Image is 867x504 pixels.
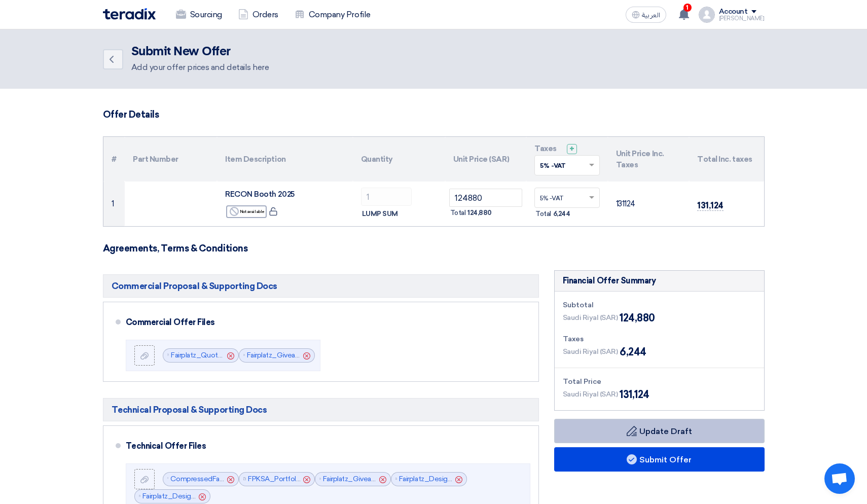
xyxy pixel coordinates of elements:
div: [PERSON_NAME] [719,16,765,21]
span: 131,124 [697,200,724,211]
a: Company Profile [286,4,379,26]
span: Saudi Riyal (SAR) [563,389,618,400]
span: + [569,144,574,154]
a: Open chat [824,463,855,494]
a: Fairplatz_Design_Option__Cenomi__RECON__1755377462227.pdf [142,492,365,500]
span: Total [450,208,466,218]
span: 6,244 [553,209,570,219]
div: Commercial Offer Files [126,310,522,335]
span: Saudi Riyal (SAR) [563,346,618,357]
div: Technical Offer Files [126,434,522,458]
a: Sourcing [168,4,230,26]
div: Add your offer prices and details here [131,61,269,74]
span: 131,124 [620,387,649,402]
span: 124,880 [620,310,655,326]
div: Subtotal [563,300,756,310]
h5: Technical Proposal & Supporting Docs [103,398,539,421]
img: Teradix logo [103,8,156,20]
span: LUMP SUM [362,209,398,219]
div: Total Price [563,376,756,387]
a: CompressedFairplatz__Portfolio_rev_May__compressed_1755375695726.pdf [170,475,424,483]
span: RECON Booth 2025 [225,190,294,199]
th: Total Inc. taxes [689,137,764,182]
span: Total [535,209,551,219]
span: 6,244 [620,344,646,359]
a: Orders [230,4,286,26]
input: Unit Price [449,189,523,207]
button: العربية [626,7,666,23]
th: # [103,137,125,182]
th: Quantity [353,137,445,182]
td: 1 [103,182,125,226]
a: Fairplatz_Giveaway_Options_Cenomi__RECON__1755377256680.pdf [323,475,552,483]
div: Financial Offer Summary [563,275,656,287]
div: Not available [226,205,267,218]
td: 131124 [608,182,690,226]
input: RFQ_STEP1.ITEMS.2.AMOUNT_TITLE [361,188,412,206]
h3: Agreements, Terms & Conditions [103,243,765,254]
h2: Submit New Offer [131,45,269,59]
h5: Commercial Proposal & Supporting Docs [103,274,539,298]
th: Unit Price Inc. Taxes [608,137,690,182]
button: Update Draft [554,419,765,443]
h3: Offer Details [103,109,765,120]
th: Part Number [125,137,217,182]
button: Submit Offer [554,447,765,472]
th: Item Description [217,137,353,182]
th: Unit Price (SAR) [445,137,527,182]
img: profile_test.png [699,7,715,23]
div: Account [719,8,748,16]
a: Fairplatz_Quotation__Cenomi__Recon__1755376843123.pdf [171,351,371,359]
a: Fairplatz_Giveaway_Options_Cenomi__RECON__1755377483243.pdf [247,351,476,359]
span: 124,880 [467,208,492,218]
span: 1 [683,4,692,12]
th: Taxes [526,137,608,182]
div: Taxes [563,334,756,344]
ng-select: VAT [534,188,600,208]
span: Saudi Riyal (SAR) [563,312,618,323]
a: FPKSA_Portfolio_Q_1755375992724.pdf [248,475,381,483]
a: Fairplatz_Design_Option__Cenomi__RECON__1755377449733.pdf [399,475,622,483]
span: العربية [642,12,660,19]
